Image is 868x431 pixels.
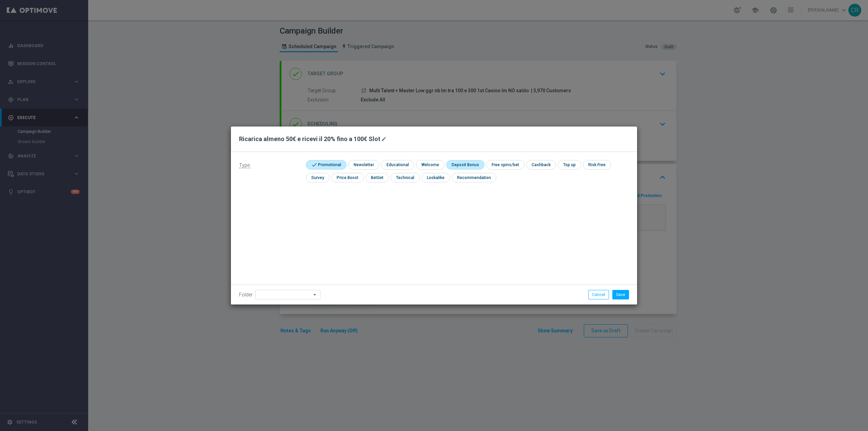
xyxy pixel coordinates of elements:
i: mode_edit [381,136,387,142]
span: Type: [239,162,251,168]
h2: Ricarica almeno 50€ e ricevi il 20% fino a 100€ Slot [239,135,380,143]
button: mode_edit [380,135,389,143]
label: Folder [239,292,253,298]
button: Cancel [588,290,609,299]
i: arrow_drop_down [312,290,318,299]
button: Save [612,290,629,299]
